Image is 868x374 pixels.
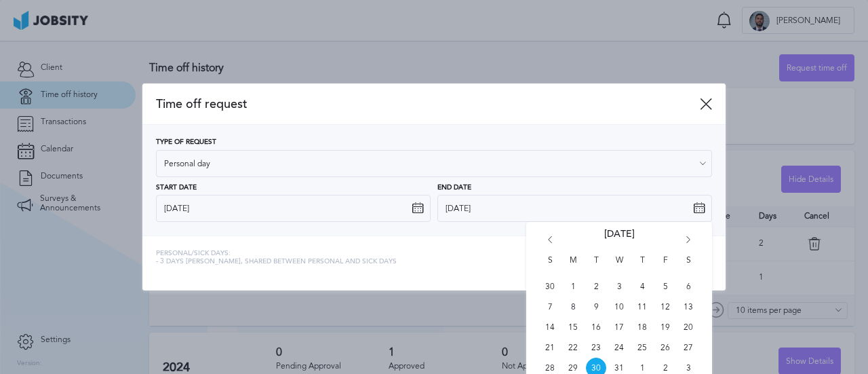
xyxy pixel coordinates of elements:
span: Sat Dec 27 2025 [678,337,698,358]
span: Tue Dec 02 2025 [586,276,606,297]
span: Sun Dec 21 2025 [540,337,560,358]
span: Tue Dec 16 2025 [586,317,606,337]
span: Time off request [156,97,700,111]
span: Mon Dec 22 2025 [563,337,583,358]
span: - 3 days [PERSON_NAME], shared between personal and sick days [156,258,397,266]
span: Start Date [156,184,197,192]
span: Thu Dec 04 2025 [632,276,652,297]
span: Fri Dec 26 2025 [655,337,675,358]
i: Go forward 1 month [682,236,694,248]
span: T [632,256,652,276]
span: Sat Dec 20 2025 [678,317,698,337]
i: Go back 1 month [544,236,556,248]
span: Personal/Sick days: [156,250,397,258]
span: M [563,256,583,276]
span: Sun Dec 14 2025 [540,317,560,337]
span: Wed Dec 10 2025 [609,297,629,317]
span: Mon Dec 08 2025 [563,297,583,317]
span: Thu Dec 25 2025 [632,337,652,358]
span: F [655,256,675,276]
span: S [540,256,560,276]
span: S [678,256,698,276]
span: Sat Dec 13 2025 [678,297,698,317]
span: Fri Dec 19 2025 [655,317,675,337]
span: Thu Dec 11 2025 [632,297,652,317]
span: Tue Dec 23 2025 [586,337,606,358]
span: Sat Dec 06 2025 [678,276,698,297]
span: Type of Request [156,138,216,147]
span: Fri Dec 05 2025 [655,276,675,297]
span: Wed Dec 03 2025 [609,276,629,297]
span: T [586,256,606,276]
span: Fri Dec 12 2025 [655,297,675,317]
span: Mon Dec 01 2025 [563,276,583,297]
span: Tue Dec 09 2025 [586,297,606,317]
span: Wed Dec 17 2025 [609,317,629,337]
span: End Date [437,184,471,192]
span: Mon Dec 15 2025 [563,317,583,337]
span: W [609,256,629,276]
span: Wed Dec 24 2025 [609,337,629,358]
span: Sun Dec 07 2025 [540,297,560,317]
span: [DATE] [604,229,635,256]
span: Thu Dec 18 2025 [632,317,652,337]
span: Sun Nov 30 2025 [540,276,560,297]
